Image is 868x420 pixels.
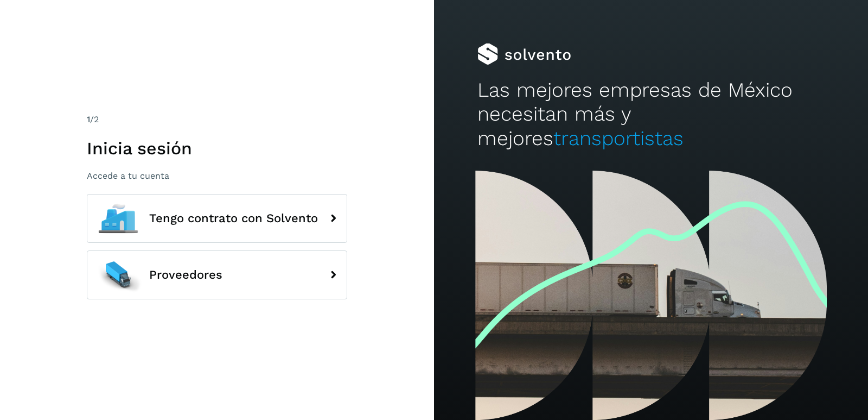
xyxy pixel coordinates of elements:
[87,250,347,299] button: Proveedores
[477,78,825,151] h2: Las mejores empresas de México necesitan más y mejores
[87,171,347,181] p: Accede a tu cuenta
[149,268,222,281] span: Proveedores
[87,138,347,159] h1: Inicia sesión
[87,113,347,126] div: /2
[149,212,318,225] span: Tengo contrato con Solvento
[87,114,90,124] span: 1
[553,127,684,150] span: transportistas
[87,194,347,243] button: Tengo contrato con Solvento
